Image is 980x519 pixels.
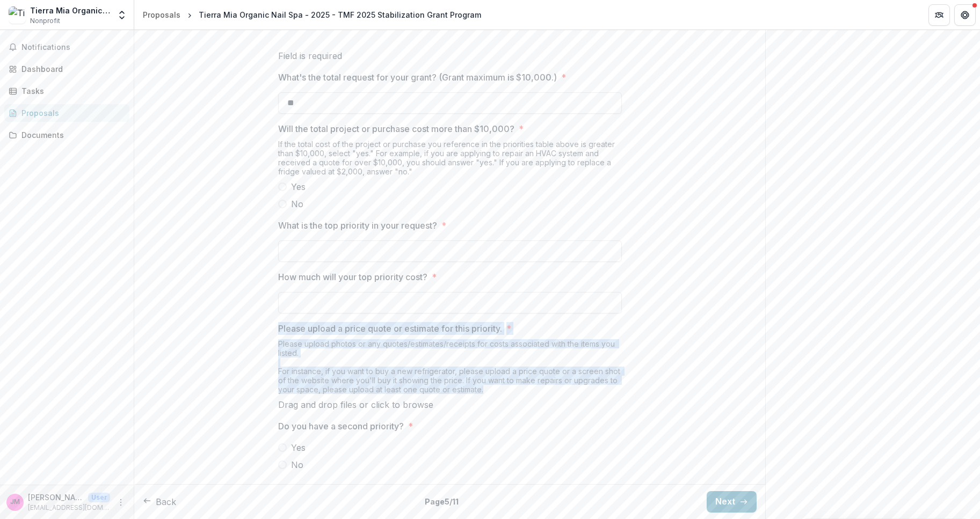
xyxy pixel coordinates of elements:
nav: breadcrumb [139,7,485,23]
button: Next [707,491,757,513]
button: Notifications [4,39,129,56]
div: Field is required [278,49,622,62]
div: Justin Mitchell [10,499,20,506]
div: Proposals [21,107,121,119]
a: Documents [4,126,129,144]
button: Back [143,495,176,508]
div: Please upload photos or any quotes/estimates/receipts for costs associated with the items you lis... [278,339,622,398]
a: Tasks [4,82,129,100]
p: Do you have a second priority? [278,420,404,433]
p: What's the total request for your grant? (Grant maximum is $10,000.) [278,71,557,84]
p: [PERSON_NAME] [28,492,84,503]
div: Tierra Mia Organic Nail Spa [30,5,110,16]
span: Nonprofit [30,16,60,26]
p: What is the top priority in your request? [278,219,437,232]
a: Dashboard [4,60,129,78]
a: Proposals [4,104,129,122]
button: Partners [928,4,950,26]
div: Documents [21,129,121,141]
p: Page 5 / 11 [425,496,459,507]
button: Open entity switcher [114,4,129,26]
span: Yes [291,441,306,454]
p: How much will your top priority cost? [278,271,427,283]
div: Tierra Mia Organic Nail Spa - 2025 - TMF 2025 Stabilization Grant Program [199,9,481,20]
p: Will the total project or purchase cost more than $10,000? [278,122,514,135]
p: User [88,493,110,502]
span: No [291,198,303,210]
span: Yes [291,180,306,193]
p: Drag and drop files or [278,398,433,411]
span: click to browse [371,399,433,410]
span: Notifications [21,43,125,52]
div: Tasks [21,85,121,97]
div: Proposals [143,9,180,20]
span: No [291,458,303,471]
img: Tierra Mia Organic Nail Spa [9,6,26,24]
div: Dashboard [21,63,121,75]
p: [EMAIL_ADDRESS][DOMAIN_NAME] [28,503,110,513]
p: Please upload a price quote or estimate for this priority. [278,322,502,335]
button: Get Help [954,4,976,26]
div: If the total cost of the project or purchase you reference in the priorities table above is great... [278,140,622,180]
a: Proposals [139,7,185,23]
button: More [114,496,127,509]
